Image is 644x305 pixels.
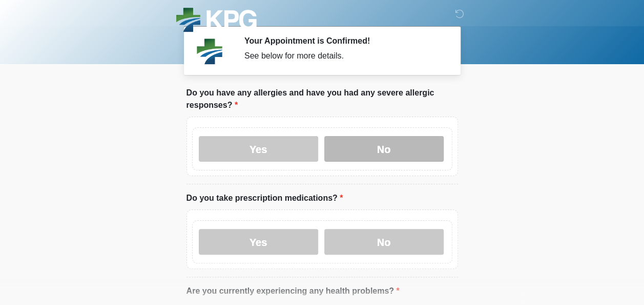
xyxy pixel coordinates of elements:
[324,229,444,255] label: No
[199,136,318,162] label: Yes
[176,8,257,35] img: KPG Healthcare Logo
[324,136,444,162] label: No
[199,229,318,255] label: Yes
[244,50,443,62] div: See below for more details.
[186,285,400,297] label: Are you currently experiencing any health problems?
[186,192,343,204] label: Do you take prescription medications?
[194,36,225,67] img: Agent Avatar
[186,87,458,111] label: Do you have any allergies and have you had any severe allergic responses?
